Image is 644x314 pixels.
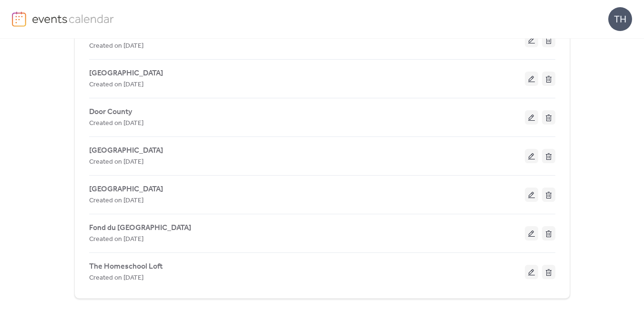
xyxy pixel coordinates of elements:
a: Fond du [GEOGRAPHIC_DATA] [89,225,191,230]
span: Created on [DATE] [89,234,143,245]
a: [GEOGRAPHIC_DATA] [89,148,163,153]
span: Created on [DATE] [89,41,143,52]
img: logo-type [32,11,114,26]
a: The Homeschool Loft [89,264,163,269]
a: [GEOGRAPHIC_DATA] [89,187,163,192]
span: Created on [DATE] [89,157,143,168]
div: TH [608,7,632,31]
span: Fond du [GEOGRAPHIC_DATA] [89,222,191,234]
img: logo [12,11,26,27]
span: Door County [89,106,132,118]
span: [GEOGRAPHIC_DATA] [89,145,163,157]
span: Created on [DATE] [89,195,143,207]
span: The Homeschool Loft [89,261,163,272]
a: Door County [89,109,132,115]
span: Created on [DATE] [89,79,143,91]
span: Created on [DATE] [89,118,143,129]
a: [GEOGRAPHIC_DATA] [89,71,163,76]
span: [GEOGRAPHIC_DATA] [89,184,163,195]
span: Created on [DATE] [89,272,143,284]
span: [GEOGRAPHIC_DATA] [89,68,163,79]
